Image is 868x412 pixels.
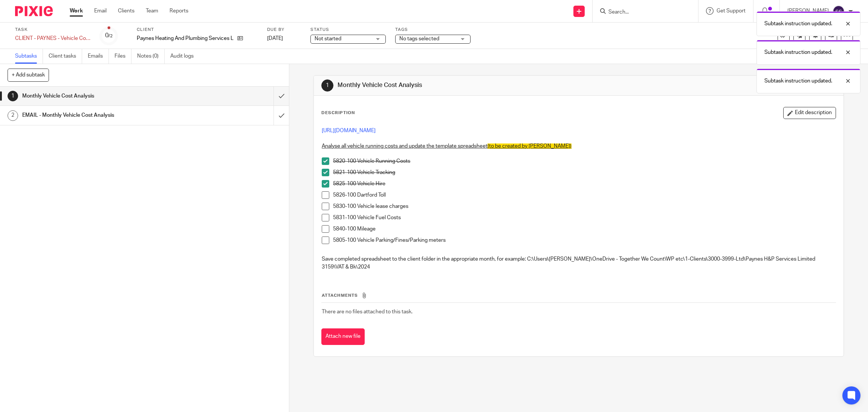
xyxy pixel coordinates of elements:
[108,34,113,38] small: /2
[70,7,83,15] a: Work
[321,79,333,92] div: 1
[267,27,301,33] label: Due by
[333,203,836,210] p: 5830-100 Vehicle lease charges
[764,20,832,27] p: Subtask instruction updated.
[15,27,90,33] label: Task
[49,49,82,64] a: Client tasks
[15,35,90,42] div: CLIENT - PAYNES - Vehicle Cost Analysis
[22,110,185,121] h1: EMAIL - Monthly Vehicle Cost Analysis
[333,225,836,233] p: 5840-100 Mileage
[118,7,134,15] a: Clients
[338,81,595,89] h1: Monthly Vehicle Cost Analysis
[321,110,355,116] p: Description
[170,49,199,64] a: Audit logs
[399,36,439,41] span: No tags selected
[88,49,109,64] a: Emails
[137,27,258,33] label: Client
[322,293,358,298] span: Attachments
[333,180,836,188] p: 5825-100 Vehicle Hire
[105,31,113,40] div: 0
[170,7,188,15] a: Reports
[333,214,836,221] p: 5831-100 Vehicle Fuel Costs
[22,90,185,102] h1: Monthly Vehicle Cost Analysis
[833,5,845,17] img: svg%3E
[315,36,341,41] span: Not started
[310,27,386,33] label: Status
[783,107,836,119] button: Edit description
[322,309,413,314] span: There are no files attached to this task.
[395,27,471,33] label: Tags
[764,77,832,85] p: Subtask instruction updated.
[8,91,18,101] div: 1
[333,237,836,244] p: 5805-100 Vehicle Parking/Fines/Parking meters
[764,49,832,56] p: Subtask instruction updated.
[321,328,365,345] button: Attach new file
[322,255,836,271] p: Save completed spreadsheet to the client folder in the appropriate month, for example: C:\Users\[...
[15,6,53,16] img: Pixie
[322,128,376,133] a: [URL][DOMAIN_NAME]
[487,143,572,149] span: (to be created by [PERSON_NAME])
[333,169,836,176] p: 5821-100 Vehicle Tracking
[267,36,283,41] span: [DATE]
[333,157,836,165] p: 5820-100 Vehicle Running Costs
[115,49,131,64] a: Files
[15,49,43,64] a: Subtasks
[137,49,165,64] a: Notes (0)
[137,35,234,42] p: Paynes Heating And Plumbing Services Limited
[322,143,572,149] u: Analyse all vehicle running costs and update the template spreadsheet
[146,7,158,15] a: Team
[8,69,49,81] button: + Add subtask
[94,7,107,15] a: Email
[333,191,836,199] p: 5826-100 Dartford Toll
[8,110,18,121] div: 2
